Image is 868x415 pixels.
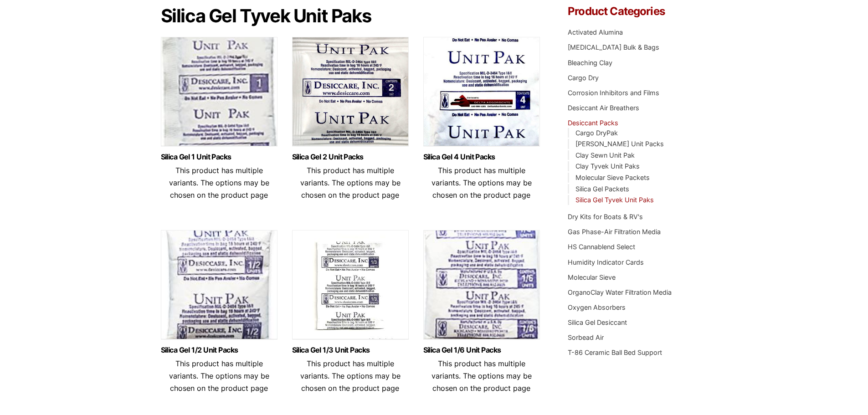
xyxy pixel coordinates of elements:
[568,213,643,220] a: Dry Kits for Boats & RV's
[568,59,612,67] a: Bleaching Clay
[568,74,599,82] a: Cargo Dry
[568,288,672,296] a: OrganoClay Water Filtration Media
[300,359,401,393] span: This product has multiple variants. The options may be chosen on the product page
[300,166,401,200] span: This product has multiple variants. The options may be chosen on the product page
[161,346,277,354] a: Silica Gel 1/2 Unit Packs
[568,89,659,97] a: Corrosion Inhibitors and Films
[568,333,604,341] a: Sorbead Air
[568,104,639,112] a: Desiccant Air Breathers
[575,129,618,137] a: Cargo DryPak
[575,162,640,170] a: Clay Tyvek Unit Paks
[568,273,616,281] a: Molecular Sieve
[575,140,664,148] a: [PERSON_NAME] Unit Packs
[431,359,532,393] span: This product has multiple variants. The options may be chosen on the product page
[575,196,654,204] a: Silica Gel Tyvek Unit Paks
[568,6,707,17] h4: Product Categories
[568,318,627,326] a: Silica Gel Desiccant
[568,258,644,266] a: Humidity Indicator Cards
[568,28,623,36] a: Activated Alumina
[292,346,409,354] a: Silica Gel 1/3 Unit Packs
[568,348,662,356] a: T-86 Ceramic Ball Bed Support
[292,153,409,161] a: Silica Gel 2 Unit Packs
[161,153,277,161] a: Silica Gel 1 Unit Packs
[568,243,635,251] a: HS Cannablend Select
[568,43,659,51] a: [MEDICAL_DATA] Bulk & Bags
[568,303,626,311] a: Oxygen Absorbers
[161,6,541,26] h1: Silica Gel Tyvek Unit Paks
[423,153,540,161] a: Silica Gel 4 Unit Packs
[575,151,635,159] a: Clay Sewn Unit Pak
[169,166,269,200] span: This product has multiple variants. The options may be chosen on the product page
[431,166,532,200] span: This product has multiple variants. The options may be chosen on the product page
[568,119,618,127] a: Desiccant Packs
[575,174,650,181] a: Molecular Sieve Packets
[169,359,269,393] span: This product has multiple variants. The options may be chosen on the product page
[575,185,629,193] a: Silica Gel Packets
[423,346,540,354] a: Silica Gel 1/6 Unit Packs
[568,228,661,236] a: Gas Phase-Air Filtration Media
